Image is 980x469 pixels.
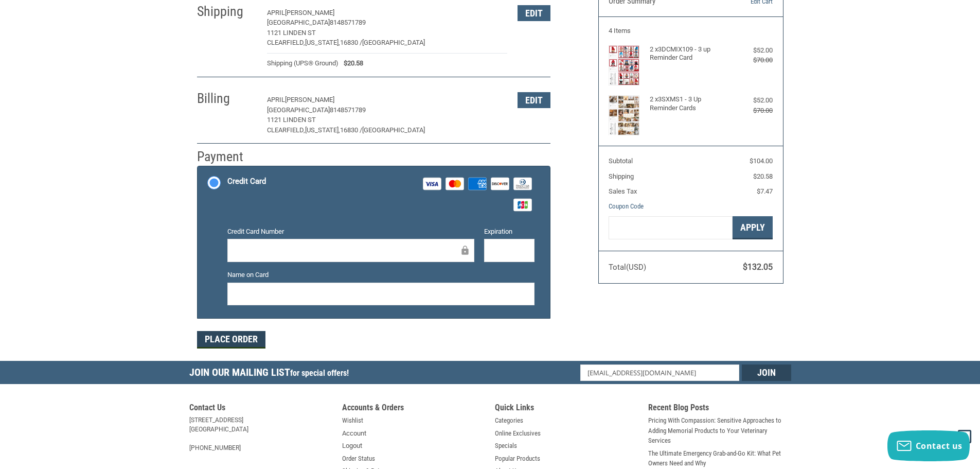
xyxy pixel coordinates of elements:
[197,90,257,107] h2: Billing
[732,106,773,116] div: $70.00
[305,126,340,134] span: [US_STATE],
[189,415,332,453] address: [STREET_ADDRESS] [GEOGRAPHIC_DATA] [PHONE_NUMBER]
[290,368,349,378] span: for special offers!
[887,430,970,461] button: Contact us
[732,55,773,65] div: $70.00
[733,216,773,239] button: Apply
[609,27,773,35] h3: 4 Items
[518,5,550,21] button: Edit
[609,187,637,195] span: Sales Tax
[609,202,644,210] a: Coupon Code
[267,29,316,37] span: 1121 LINDEN ST
[227,227,474,237] label: Credit Card Number
[743,262,773,272] span: $132.05
[330,19,366,26] span: 8148571789
[285,9,334,16] span: [PERSON_NAME]
[340,39,362,46] span: 16830 /
[742,364,791,381] input: Join
[342,454,375,464] a: Order Status
[732,95,773,106] div: $52.00
[609,172,634,180] span: Shipping
[197,3,257,20] h2: Shipping
[342,403,485,415] h5: Accounts & Orders
[267,126,305,134] span: CLEARFIELD,
[340,126,362,134] span: 16830 /
[362,126,425,134] span: [GEOGRAPHIC_DATA]
[305,39,340,46] span: [US_STATE],
[267,106,330,114] span: [GEOGRAPHIC_DATA]
[495,441,517,451] a: Specials
[609,216,733,239] input: Gift Certificate or Coupon Code
[227,270,534,280] label: Name on Card
[916,440,963,451] span: Contact us
[267,58,338,68] span: Shipping (UPS® Ground)
[757,187,773,195] span: $7.47
[330,106,366,114] span: 8148571789
[267,19,330,26] span: [GEOGRAPHIC_DATA]
[267,9,285,16] span: April
[189,361,354,387] h5: Join Our Mailing List
[285,96,334,103] span: [PERSON_NAME]
[495,415,523,426] a: Categories
[189,403,332,415] h5: Contact Us
[197,148,257,165] h2: Payment
[227,173,266,190] div: Credit Card
[484,227,534,237] label: Expiration
[648,403,791,415] h5: Recent Blog Posts
[580,364,739,381] input: Email
[495,454,540,464] a: Popular Products
[362,39,425,46] span: [GEOGRAPHIC_DATA]
[732,45,773,56] div: $52.00
[648,448,791,468] a: The Ultimate Emergency Grab-and-Go Kit: What Pet Owners Need and Why
[609,157,633,165] span: Subtotal
[267,39,305,46] span: CLEARFIELD,
[750,157,773,165] span: $104.00
[342,428,366,439] a: Account
[650,45,729,62] h4: 2 x 3DCMIX109 - 3 up Reminder Card
[753,172,773,180] span: $20.58
[518,92,550,108] button: Edit
[650,95,729,112] h4: 2 x 3SXMS1 - 3 Up Reminder Cards
[338,58,363,68] span: $20.58
[267,116,316,124] span: 1121 LINDEN ST
[267,96,285,103] span: April
[609,263,646,272] span: Total (USD)
[495,428,541,439] a: Online Exclusives
[342,415,363,426] a: Wishlist
[648,415,791,446] a: Pricing With Compassion: Sensitive Approaches to Adding Memorial Products to Your Veterinary Serv...
[197,331,265,349] button: Place Order
[495,403,638,415] h5: Quick Links
[342,441,362,451] a: Logout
